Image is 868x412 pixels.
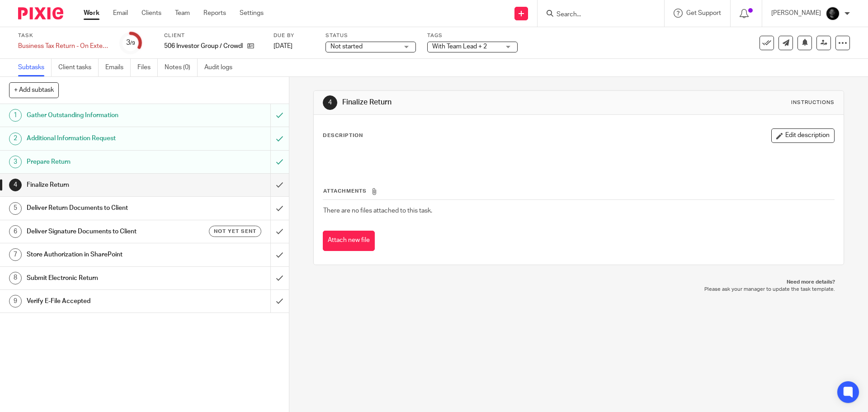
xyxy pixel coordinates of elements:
[84,9,99,18] a: Work
[791,99,835,106] div: Instructions
[214,227,256,235] span: Not yet sent
[323,132,363,139] p: Description
[27,271,183,285] h1: Submit Electronic Return
[27,225,183,238] h1: Deliver Signature Documents to Client
[165,59,198,76] a: Notes (0)
[274,32,314,39] label: Due by
[9,179,22,191] div: 4
[771,9,821,18] p: [PERSON_NAME]
[9,82,59,98] button: + Add subtask
[9,202,22,215] div: 5
[130,41,135,46] small: /9
[556,11,637,19] input: Search
[18,32,108,39] label: Task
[27,294,183,308] h1: Verify E-File Accepted
[9,156,22,168] div: 3
[27,178,183,192] h1: Finalize Return
[432,43,487,50] span: With Team Lead + 2
[126,38,135,48] div: 3
[826,6,840,21] img: Chris.jpg
[27,132,183,145] h1: Additional Information Request
[240,9,264,18] a: Settings
[9,272,22,284] div: 8
[9,248,22,261] div: 7
[9,133,22,145] div: 2
[58,59,99,76] a: Client tasks
[175,9,190,18] a: Team
[18,42,108,51] div: Business Tax Return - On Extension - Pantera
[427,32,518,39] label: Tags
[27,201,183,215] h1: Deliver Return Documents to Client
[203,9,226,18] a: Reports
[274,43,292,49] span: [DATE]
[325,32,416,39] label: Status
[164,42,243,51] p: 506 Investor Group / CrowdDD
[27,109,183,122] h1: Gather Outstanding Information
[18,7,63,19] img: Pixie
[323,189,367,194] span: Attachments
[322,279,835,286] p: Need more details?
[686,10,721,16] span: Get Support
[323,208,432,214] span: There are no files attached to this task.
[27,248,183,261] h1: Store Authorization in SharePoint
[164,32,262,39] label: Client
[137,59,158,76] a: Files
[105,59,131,76] a: Emails
[9,109,22,122] div: 1
[113,9,128,18] a: Email
[322,286,835,293] p: Please ask your manager to update the task template.
[330,43,363,50] span: Not started
[323,95,337,110] div: 4
[9,225,22,238] div: 6
[342,98,598,107] h1: Finalize Return
[204,59,239,76] a: Audit logs
[18,59,52,76] a: Subtasks
[27,155,183,169] h1: Prepare Return
[771,128,835,143] button: Edit description
[9,295,22,308] div: 9
[323,231,375,251] button: Attach new file
[142,9,161,18] a: Clients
